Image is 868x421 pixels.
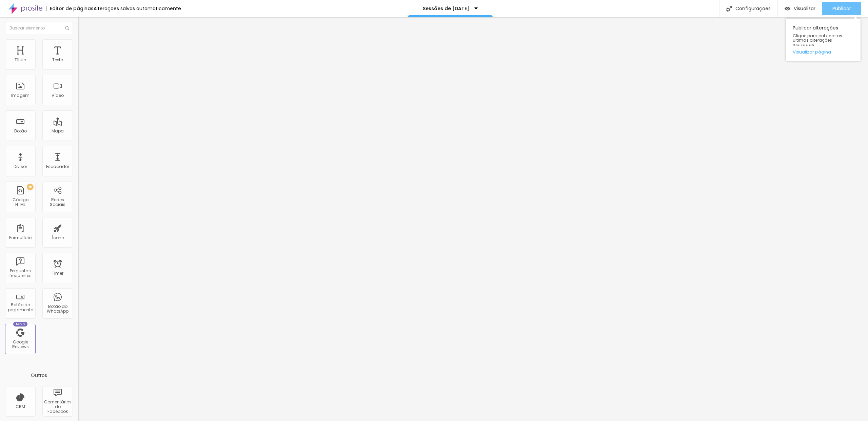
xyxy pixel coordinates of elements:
img: view-1.svg [785,6,790,12]
img: Icone [65,26,69,30]
span: Publicar [832,6,851,11]
iframe: Editor [78,17,868,421]
div: Alterações salvas automaticamente [94,6,181,11]
div: Formulário [9,235,32,240]
div: Código HTML [7,197,34,207]
button: Visualizar [778,2,822,15]
div: Espaçador [46,164,69,169]
div: Novo [13,322,28,327]
input: Buscar elemento [5,22,73,34]
div: Perguntas frequentes [7,269,34,278]
div: Publicar alterações [786,19,861,61]
div: Mapa [52,129,64,133]
button: Publicar [822,2,861,15]
div: Timer [52,271,63,276]
div: Redes Sociais [44,197,71,207]
div: Botão do WhatsApp [44,304,71,314]
div: Ícone [52,235,64,240]
div: Texto [52,58,63,62]
div: CRM [16,404,25,409]
div: Divisor [14,164,27,169]
div: Editor de páginas [46,6,94,11]
span: Clique para publicar as ultimas alterações reaizadas [793,34,854,47]
a: Visualizar página [793,50,854,54]
div: Imagem [11,93,29,98]
div: Google Reviews [7,340,34,350]
div: Botão de pagamento [7,302,34,312]
div: Título [15,58,26,62]
div: Botão [14,129,27,133]
p: Sessões de [DATE] [423,6,469,11]
img: Icone [726,6,732,12]
div: Comentários do Facebook [44,400,71,414]
span: Visualizar [794,6,815,11]
div: Vídeo [52,93,64,98]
